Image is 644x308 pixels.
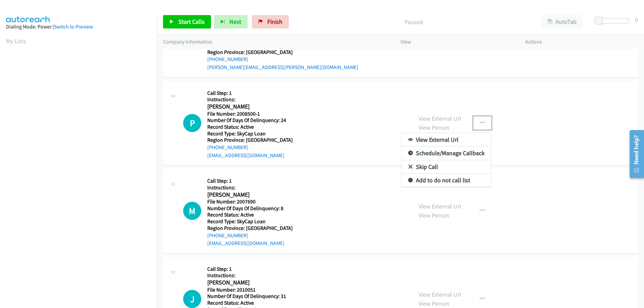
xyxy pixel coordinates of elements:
h1: M [183,202,201,220]
h1: J [183,290,201,308]
div: Dialing Mode: Power | [6,23,151,31]
a: Schedule/Manage Callback [402,146,491,160]
a: Add to do not call list [402,174,491,187]
a: My Lists [6,37,26,45]
div: The call is yet to be attempted [183,290,201,308]
a: Skip Call [402,160,491,174]
div: The call is yet to be attempted [183,202,201,220]
a: Switch to Preview [54,23,93,30]
iframe: Resource Center [625,127,644,181]
a: View External Url [402,133,491,146]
